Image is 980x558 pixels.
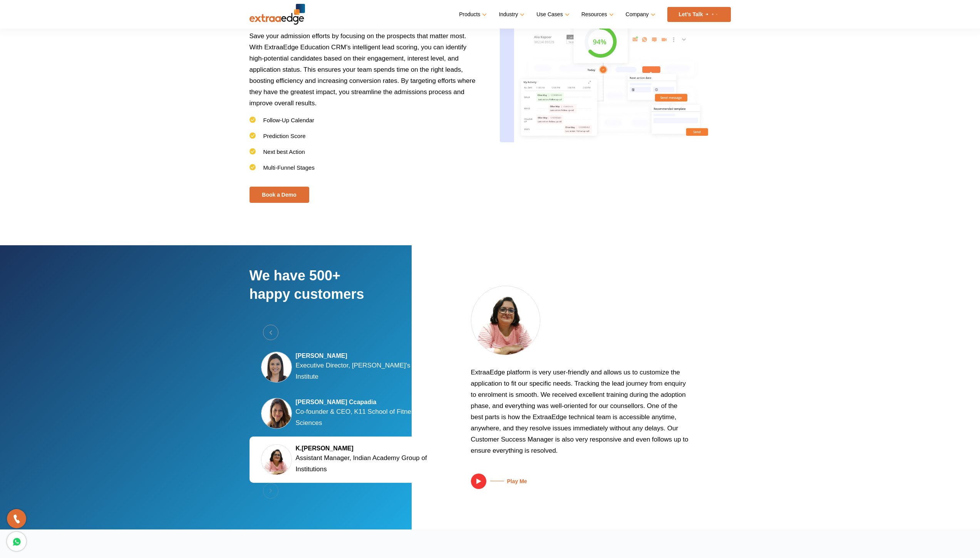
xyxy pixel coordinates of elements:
img: play.svg [471,474,486,489]
p: ExtraaEdge platform is very user-friendly and allows us to customize the application to fit our s... [471,367,690,462]
li: Next best Action [250,148,481,164]
a: Book a Demo [250,187,309,203]
h5: [PERSON_NAME] [296,352,434,360]
p: Co-founder & CEO, K11 School of Fitness Sciences [296,406,434,428]
a: Resources [581,9,612,20]
h5: Play Me [486,478,527,485]
a: Use Cases [536,9,568,20]
span: Save your admission efforts by focusing on the prospects that matter most. With ExtraaEdge Educat... [250,32,476,107]
li: Prediction Score [250,132,481,148]
button: Previous [263,325,278,340]
h5: K.[PERSON_NAME] [296,445,434,452]
h2: We have 500+ happy customers [250,266,446,325]
a: Company [626,9,654,20]
li: Follow-Up Calendar [250,116,481,132]
a: Products [459,9,485,20]
a: Industry [499,9,523,20]
li: Multi-Funnel Stages [250,164,481,180]
p: Executive Director, [PERSON_NAME]'s Institute [296,360,434,382]
h5: [PERSON_NAME] Ccapadia [296,398,434,406]
a: Let’s Talk [667,7,731,22]
p: Assistant Manager, Indian Academy Group of Institutions [296,452,434,475]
